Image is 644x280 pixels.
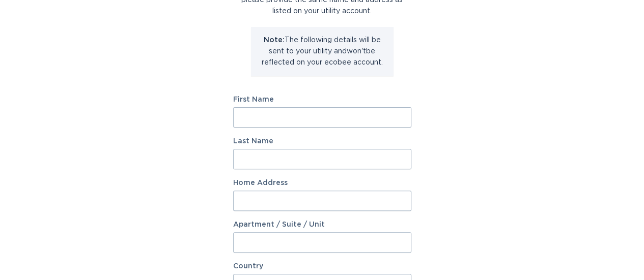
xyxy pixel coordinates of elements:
[233,221,411,228] label: Apartment / Suite / Unit
[264,37,285,44] strong: Note:
[233,263,263,270] label: Country
[233,96,411,103] label: First Name
[233,138,411,145] label: Last Name
[233,179,411,186] label: Home Address
[259,35,386,68] p: The following details will be sent to your utility and won't be reflected on your ecobee account.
